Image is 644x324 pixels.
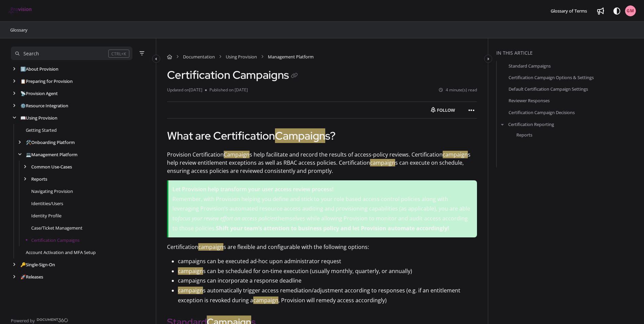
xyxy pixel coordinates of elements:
[11,78,18,85] div: arrow
[167,150,477,175] p: Provision Certification s help facilitate and record the results of access-policy reviews. Certif...
[23,50,39,57] div: Search
[11,66,18,72] div: arrow
[509,109,575,115] a: Certification Campaign Decisions
[178,267,203,275] mark: campaign
[443,151,468,158] mark: campaign
[37,318,68,322] img: Document360
[31,188,73,195] a: Navigating Provision
[31,224,82,231] a: Case/Ticket Management
[20,115,26,121] span: 📖
[22,176,29,182] div: arrow
[611,5,622,16] button: Theme options
[275,128,325,143] mark: Campaign
[508,121,554,127] a: Certification Reporting
[31,237,79,244] a: Certification Campaigns
[499,120,505,128] button: arrow
[167,53,172,60] a: Home
[26,249,96,256] a: Account Activation and MFA Setup
[178,287,203,294] mark: campaign
[198,243,223,251] mark: campaign
[167,243,477,251] p: Certification s are flexible and configurable with the following options:
[509,86,588,92] a: Default Certification Campaign Settings
[20,78,73,85] a: Preparing for Provision
[20,262,26,268] span: 🔑
[509,97,550,104] a: Reviewer Responses
[11,47,132,60] button: Search
[178,276,477,286] p: campaigns can incorporate a response deadline
[484,55,492,63] button: Category toggle
[16,151,23,158] div: arrow
[31,163,72,170] a: Common Use-Cases
[11,274,18,280] div: arrow
[226,53,257,60] a: Using Provision
[178,256,477,266] p: campaigns can be executed ad-hoc upon administrator request
[20,261,55,268] a: Single-Sign-On
[26,127,57,133] a: Getting Started
[289,71,300,82] button: Copy link of Certification Campaigns
[10,26,28,34] a: Glossary
[108,50,129,58] div: CTRL+K
[178,266,477,276] p: s can be scheduled for on-time execution (usually monthly, quarterly, or annually)
[370,159,395,166] mark: campaign
[167,127,477,145] h1: What are Certification s?
[8,7,32,15] img: brand logo
[627,8,634,14] span: GM
[224,151,250,158] mark: Campaign
[22,164,29,170] div: arrow
[268,53,314,60] span: Management Platform
[138,49,146,57] button: Filter
[466,105,477,115] button: Article more options
[20,78,26,84] span: 📋
[26,151,31,158] span: 💻
[11,317,35,324] span: Powered by
[551,8,587,14] span: Glossary of Terms
[509,74,594,81] a: Certification Campaign Options & Settings
[26,151,77,158] a: Management Platform
[20,273,43,280] a: Releases
[20,102,68,109] a: Resource Integration
[26,139,31,145] span: 🛠️
[172,194,473,233] p: Remember, with Provision helping you define and stick to your role based access control policies ...
[31,212,61,219] a: Identity Profile
[152,55,160,63] button: Category toggle
[178,286,477,305] p: s automatically trigger access remediation/adjustment according to responses (e.g. if an entitlem...
[20,66,26,72] span: ℹ️
[178,215,276,222] em: focus your review effort on access policies
[253,296,278,304] mark: campaign
[516,131,532,138] a: Reports
[625,5,636,16] button: GM
[425,105,461,115] button: Follow
[11,103,18,109] div: arrow
[172,184,473,194] p: Let Provision help transform your user access review process!
[31,176,47,182] a: Reports
[11,262,18,268] div: arrow
[11,316,68,324] a: Powered by Document360 - opens in a new tab
[167,87,205,93] li: Updated on [DATE]
[11,115,18,121] div: arrow
[509,62,551,69] a: Standard Campaigns
[439,87,477,93] li: 4 minute(s) read
[20,274,26,280] span: 🚀
[205,87,248,93] li: Published on [DATE]
[20,103,26,109] span: ⚙️
[595,5,606,16] a: Whats new
[20,90,26,96] span: 📡
[11,90,18,97] div: arrow
[8,7,32,15] a: Project logo
[20,90,58,97] a: Provision Agent
[216,224,449,232] strong: Shift your team’s attention to business policy and let Provision automate accordingly!
[167,68,300,82] h1: Certification Campaigns
[183,53,215,60] a: Documentation
[496,49,641,57] div: In this article
[20,114,57,121] a: Using Provision
[26,139,75,146] a: Onboarding Platform
[20,66,58,72] a: About Provision
[31,200,63,207] a: Identities/Users
[16,139,23,146] div: arrow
